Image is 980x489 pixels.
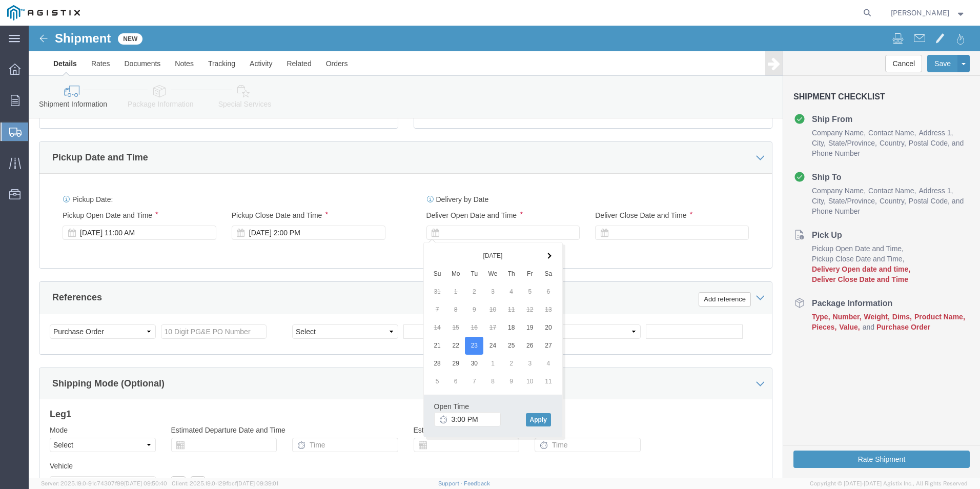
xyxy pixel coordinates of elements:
span: Client: 2025.19.0-129fbcf [172,480,278,486]
span: [DATE] 09:39:01 [237,480,278,486]
a: Feedback [464,480,490,486]
span: Server: 2025.19.0-91c74307f99 [41,480,167,486]
span: Copyright © [DATE]-[DATE] Agistix Inc., All Rights Reserved [810,479,968,488]
a: Support [438,480,464,486]
img: logo [7,5,80,21]
button: [PERSON_NAME] [890,7,966,19]
span: [DATE] 09:50:40 [124,480,167,486]
span: Robert Frazier [891,7,949,18]
iframe: FS Legacy Container [29,26,980,478]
